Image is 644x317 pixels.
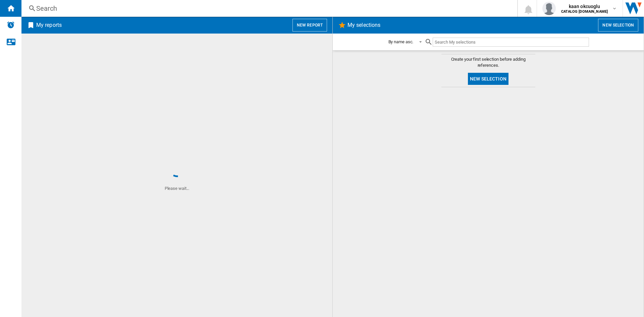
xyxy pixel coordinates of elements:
input: Search My selections [433,38,589,47]
div: Search [36,4,500,13]
b: CATALOG [DOMAIN_NAME] [561,9,608,14]
button: New selection [598,19,638,32]
img: profile.jpg [542,2,556,15]
span: Create your first selection before adding references. [441,56,535,68]
h2: My reports [35,19,63,32]
img: alerts-logo.svg [7,21,15,29]
ng-transclude: Please wait... [165,186,190,191]
div: By name asc. [388,39,414,44]
h2: My selections [346,19,382,32]
button: New selection [468,73,508,85]
span: kaan okcuoglu [561,3,608,10]
button: New report [292,19,327,32]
